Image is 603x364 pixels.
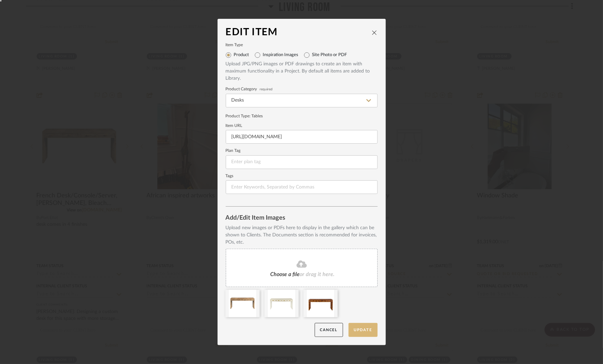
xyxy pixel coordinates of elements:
div: Upload JPG/PNG images or PDF drawings to create an item with maximum functionality in a Project. ... [226,61,378,82]
input: Enter URL [226,130,378,144]
div: Edit Item [226,27,371,38]
label: Tags [226,174,378,178]
label: Item Type [226,43,378,47]
span: Choose a file [271,272,300,277]
span: or drag it here. [300,272,335,277]
button: Update [349,323,378,337]
input: Enter Keywords, Separated by Commas [226,180,378,194]
input: Enter plan tag [226,155,378,169]
button: Cancel [315,323,343,337]
label: Plan Tag [226,149,378,153]
label: Product [234,52,249,58]
mat-radio-group: Select item type [226,50,378,61]
div: Upload new images or PDFs here to display in the gallery which can be shown to Clients. The Docum... [226,224,378,246]
input: Type a category to search and select [226,94,378,107]
label: Product Category [226,88,378,91]
div: Add/Edit Item Images [226,215,378,222]
span: : Tables [250,114,263,118]
button: close [371,29,378,36]
label: Item URL [226,124,378,128]
div: Product Type [226,113,378,119]
label: Site Photo or PDF [312,52,347,58]
label: Inspiration Images [263,52,299,58]
span: required [260,88,273,91]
